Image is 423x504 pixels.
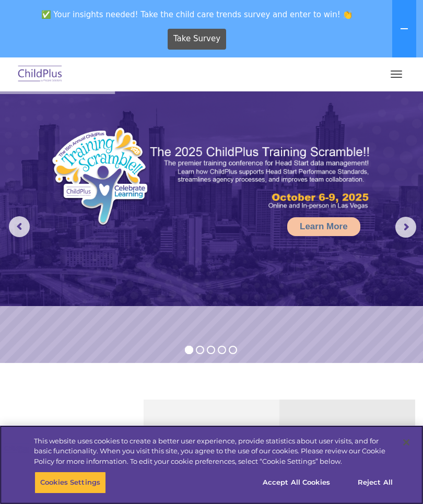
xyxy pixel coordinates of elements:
[4,4,390,25] span: ✅ Your insights needed! Take the child care trends survey and enter to win! 👏
[343,472,408,494] button: Reject All
[34,472,106,494] button: Cookies Settings
[287,217,360,236] a: Learn More
[168,29,227,50] a: Take Survey
[34,436,394,467] div: This website uses cookies to create a better user experience, provide statistics about user visit...
[173,30,220,48] span: Take Survey
[257,472,336,494] button: Accept All Cookies
[16,62,65,87] img: ChildPlus by Procare Solutions
[395,431,418,454] button: Close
